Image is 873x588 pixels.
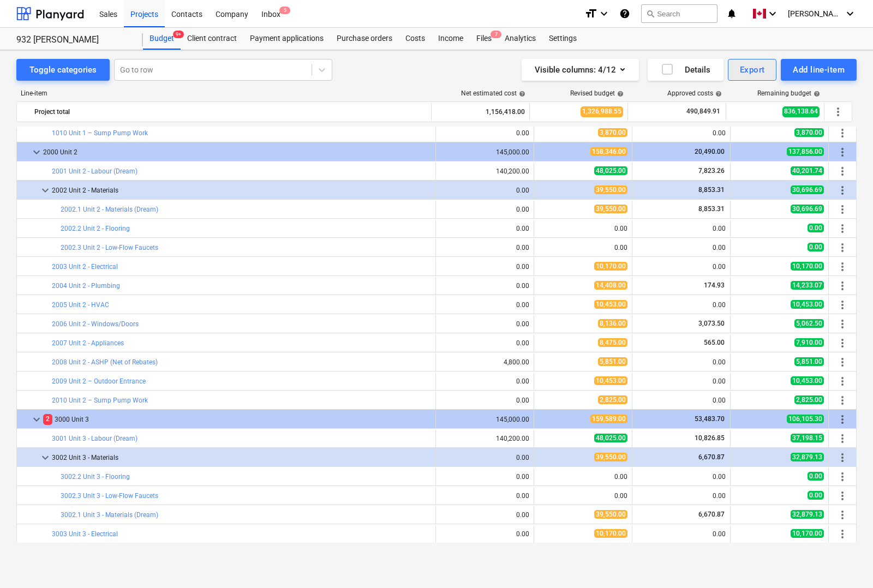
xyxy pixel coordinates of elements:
[598,319,627,328] span: 8,136.00
[787,147,824,156] span: 137,856.00
[836,317,849,331] span: More actions
[836,508,849,521] span: More actions
[143,28,181,50] div: Budget
[61,206,158,213] a: 2002.1 Unit 2 - Materials (Dream)
[594,453,627,461] span: 39,550.00
[594,185,627,194] span: 39,550.00
[836,489,849,502] span: More actions
[793,63,845,77] div: Add line-item
[794,357,824,366] span: 5,851.00
[594,529,627,538] span: 10,170.00
[52,435,137,442] a: 3001 Unit 3 - Labour (Dream)
[808,491,824,500] span: 0.00
[697,186,726,194] span: 8,853.31
[594,281,627,290] span: 14,408.00
[181,28,243,50] a: Client contract
[697,511,726,518] span: 6,670.87
[542,28,583,50] a: Settings
[461,89,525,97] div: Net estimated cost
[791,300,824,309] span: 10,453.00
[52,339,124,347] a: 2007 Unit 2 - Appliances
[637,530,726,538] div: 0.00
[794,395,824,404] span: 2,825.00
[641,4,717,23] button: Search
[440,148,529,156] div: 145,000.00
[788,9,842,18] span: [PERSON_NAME]
[637,492,726,500] div: 0.00
[436,103,525,121] div: 1,156,418.00
[637,473,726,481] div: 0.00
[836,203,849,216] span: More actions
[570,89,624,97] div: Revised budget
[598,338,627,347] span: 8,475.00
[836,527,849,541] span: More actions
[791,185,824,194] span: 30,696.69
[728,59,777,81] button: Export
[594,205,627,213] span: 39,550.00
[440,397,529,404] div: 0.00
[52,377,146,385] a: 2009 Unit 2 – Outdoor Entrance
[836,451,849,464] span: More actions
[440,187,529,194] div: 0.00
[440,129,529,137] div: 0.00
[440,301,529,309] div: 0.00
[61,473,130,481] a: 3002.2 Unit 3 - Flooring
[43,143,431,161] div: 2000 Unit 2
[539,244,627,251] div: 0.00
[808,472,824,481] span: 0.00
[836,432,849,445] span: More actions
[440,473,529,481] div: 0.00
[594,166,627,175] span: 48,025.00
[173,31,184,38] span: 9+
[661,63,710,77] div: Details
[399,28,432,50] a: Costs
[836,298,849,311] span: More actions
[539,473,627,481] div: 0.00
[440,454,529,461] div: 0.00
[794,128,824,137] span: 3,870.00
[794,338,824,347] span: 7,910.00
[440,206,529,213] div: 0.00
[16,59,110,81] button: Toggle categories
[740,63,765,77] div: Export
[440,282,529,290] div: 0.00
[782,106,820,117] span: 836,138.64
[598,395,627,404] span: 2,825.00
[52,301,109,309] a: 2005 Unit 2 - HVAC
[143,28,181,50] a: Budget9+
[432,28,470,50] a: Income
[697,205,726,213] span: 8,853.31
[61,244,158,251] a: 2002.3 Unit 2 - Low-Flow Faucets
[791,166,824,175] span: 40,201.74
[470,28,498,50] div: Files
[30,413,43,426] span: keyboard_arrow_down
[836,337,849,350] span: More actions
[697,167,726,175] span: 7,823.26
[836,413,849,426] span: More actions
[440,358,529,366] div: 4,800.00
[598,357,627,366] span: 5,851.00
[29,63,97,77] div: Toggle categories
[522,59,639,81] button: Visible columns:4/12
[440,320,529,328] div: 0.00
[440,225,529,232] div: 0.00
[703,281,726,289] span: 174.93
[52,182,431,199] div: 2002 Unit 2 - Materials
[836,184,849,197] span: More actions
[808,243,824,251] span: 0.00
[243,28,330,50] div: Payment applications
[836,279,849,292] span: More actions
[61,492,158,500] a: 3002.3 Unit 3 - Low-Flow Faucets
[615,91,624,97] span: help
[791,281,824,290] span: 14,233.07
[440,244,529,251] div: 0.00
[836,375,849,388] span: More actions
[637,358,726,366] div: 0.00
[39,184,52,197] span: keyboard_arrow_down
[791,205,824,213] span: 30,696.69
[440,511,529,519] div: 0.00
[832,105,845,118] span: More actions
